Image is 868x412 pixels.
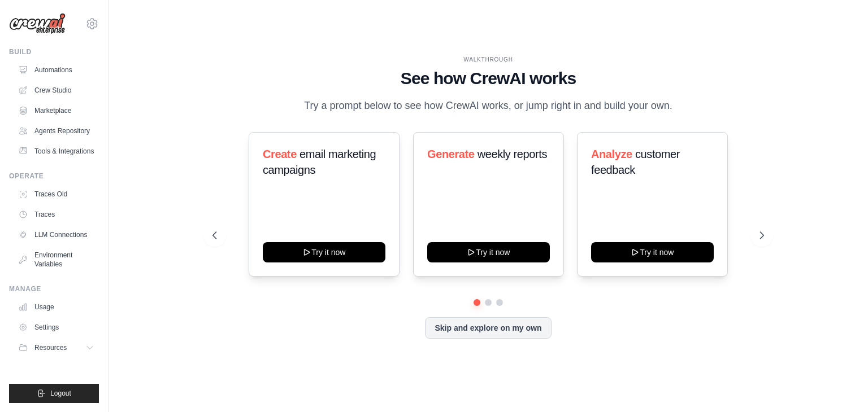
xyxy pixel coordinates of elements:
[14,246,99,273] a: Environment Variables
[427,242,550,262] button: Try it now
[263,148,297,160] span: Create
[14,298,99,316] a: Usage
[591,148,680,176] span: customer feedback
[9,172,99,181] div: Operate
[212,55,764,64] div: WALKTHROUGH
[14,142,99,160] a: Tools & Integrations
[263,242,385,262] button: Try it now
[591,242,714,262] button: Try it now
[9,284,99,293] div: Manage
[14,81,99,99] a: Crew Studio
[14,185,99,203] a: Traces Old
[14,102,99,120] a: Marketplace
[425,317,551,339] button: Skip and explore on my own
[14,61,99,79] a: Automations
[477,148,546,160] span: weekly reports
[9,384,99,403] button: Logout
[9,47,99,56] div: Build
[14,318,99,336] a: Settings
[427,148,475,160] span: Generate
[9,13,66,34] img: Logo
[50,389,71,398] span: Logout
[298,98,678,114] p: Try a prompt below to see how CrewAI works, or jump right in and build your own.
[34,343,67,352] span: Resources
[14,226,99,244] a: LLM Connections
[14,339,99,357] button: Resources
[263,148,376,176] span: email marketing campaigns
[591,148,632,160] span: Analyze
[14,205,99,223] a: Traces
[212,68,764,89] h1: See how CrewAI works
[14,122,99,140] a: Agents Repository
